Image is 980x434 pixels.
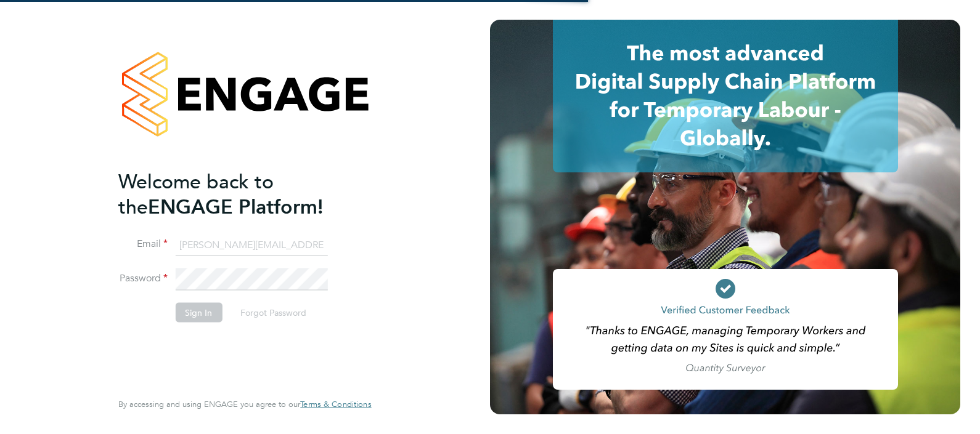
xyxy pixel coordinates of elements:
input: Enter your work email... [175,234,327,256]
span: By accessing and using ENGAGE you agree to our [118,399,371,409]
span: Terms & Conditions [300,399,371,409]
h2: ENGAGE Platform! [118,169,359,219]
label: Email [118,238,168,251]
span: Welcome back to the [118,169,274,219]
label: Password [118,272,168,285]
button: Forgot Password [231,303,316,323]
a: Terms & Conditions [300,400,371,409]
button: Sign In [175,303,222,323]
